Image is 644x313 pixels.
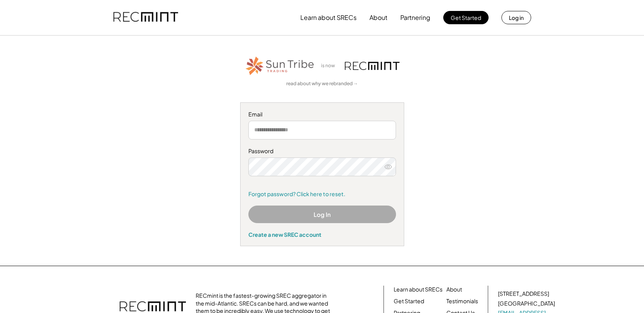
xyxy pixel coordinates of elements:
img: STT_Horizontal_Logo%2B-%2BColor.png [245,55,315,77]
a: Get Started [394,297,424,305]
button: Learn about SRECs [300,10,357,25]
img: recmint-logotype%403x.png [345,62,400,70]
img: recmint-logotype%403x.png [113,4,178,31]
button: About [369,10,387,25]
button: Get Started [443,11,489,24]
div: Password [248,147,396,155]
div: [STREET_ADDRESS] [498,290,549,298]
button: Partnering [400,10,430,25]
a: About [446,286,462,293]
button: Log in [501,11,531,24]
div: Create a new SREC account [248,231,396,238]
div: is now [319,63,341,69]
a: read about why we rebranded → [286,80,358,87]
button: Log In [248,206,396,223]
a: Learn about SRECs [394,286,442,293]
div: Email [248,111,396,118]
a: Testimonials [446,297,478,305]
a: Forgot password? Click here to reset. [248,190,396,198]
div: [GEOGRAPHIC_DATA] [498,300,555,308]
